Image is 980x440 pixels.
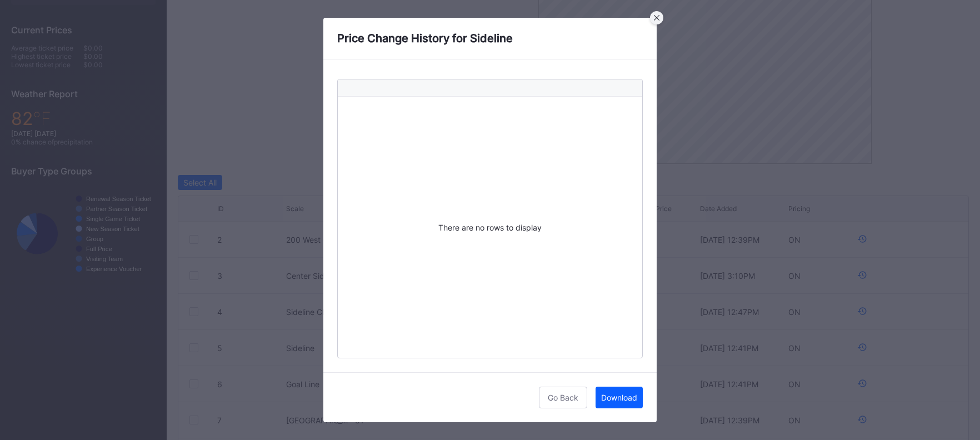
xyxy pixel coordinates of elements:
div: Download [601,393,637,402]
button: Download [596,387,643,408]
div: There are no rows to display [338,97,642,358]
div: Go Back [548,393,578,402]
div: Price Change History for Sideline [323,18,657,59]
button: Go Back [539,387,587,408]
